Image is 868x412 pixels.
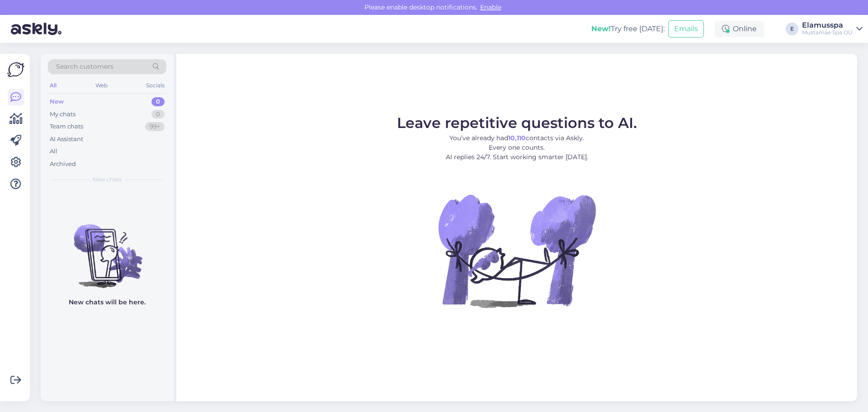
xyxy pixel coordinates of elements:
[48,80,58,91] div: All
[50,122,83,131] div: Team chats
[41,208,174,289] img: No chats
[715,21,764,37] div: Online
[151,97,165,106] div: 0
[802,22,853,29] div: Elamusspa
[7,61,24,78] img: Askly Logo
[397,133,637,162] p: You’ve already had contacts via Askly. Every one counts. AI replies 24/7. Start working smarter [...
[397,114,637,132] span: Leave repetitive questions to AI.
[477,3,504,11] span: Enable
[50,135,83,144] div: AI Assistant
[93,175,122,184] span: New chats
[94,80,109,91] div: Web
[144,80,166,91] div: Socials
[508,134,526,142] b: 10,110
[56,62,113,71] span: Search customers
[802,22,863,36] a: ElamusspaMustamäe Spa OÜ
[50,160,76,169] div: Archived
[435,169,598,332] img: No Chat active
[151,110,165,119] div: 0
[786,23,798,35] div: E
[50,110,75,119] div: My chats
[591,24,611,33] b: New!
[69,298,146,307] p: New chats will be here.
[50,147,57,156] div: All
[145,122,165,131] div: 99+
[668,20,704,38] button: Emails
[591,24,665,34] div: Try free [DATE]:
[802,29,853,36] div: Mustamäe Spa OÜ
[50,97,64,106] div: New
